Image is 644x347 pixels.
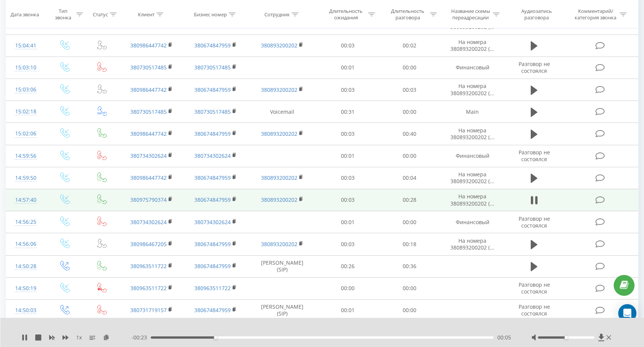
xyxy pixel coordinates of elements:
[317,79,379,101] td: 00:03
[441,145,505,167] td: Финансовый
[441,57,505,79] td: Финансовый
[379,123,441,145] td: 00:40
[261,196,297,203] a: 380893200202
[497,334,511,341] span: 00:05
[441,101,505,123] td: Main
[194,130,231,137] a: 380674847959
[131,334,151,341] span: - 00:23
[130,240,167,248] a: 380986467205
[130,130,167,137] a: 380986447742
[248,101,317,123] td: Voicemail
[261,86,297,93] a: 380893200202
[130,218,167,226] a: 380734302624
[379,255,441,277] td: 00:36
[574,8,618,21] div: Комментарий/категория звонка
[14,171,38,185] div: 14:59:50
[379,167,441,189] td: 00:04
[194,196,231,203] a: 380674847959
[261,42,297,49] a: 380893200202
[194,262,231,270] a: 380674847959
[450,237,494,251] span: На номера 380893200202 (...
[519,281,550,295] span: Разговор не состоялся
[14,281,38,296] div: 14:50:19
[14,82,38,97] div: 15:03:06
[317,123,379,145] td: 00:03
[261,130,297,137] a: 380893200202
[194,86,231,93] a: 380674847959
[14,38,38,53] div: 15:04:41
[11,11,39,17] div: Дата звонка
[379,189,441,211] td: 00:28
[450,127,494,141] span: На номера 380893200202 (...
[14,60,38,75] div: 15:03:10
[130,152,167,159] a: 380734302624
[450,8,491,21] div: Название схемы переадресации
[194,42,231,49] a: 380674847959
[317,255,379,277] td: 00:26
[130,64,167,71] a: 380730517485
[317,145,379,167] td: 00:01
[14,259,38,274] div: 14:50:28
[130,86,167,93] a: 380986447742
[194,152,231,159] a: 380734302624
[519,303,550,317] span: Разговор не состоялся
[379,35,441,57] td: 00:02
[194,11,227,17] div: Бизнес номер
[379,145,441,167] td: 00:00
[130,42,167,49] a: 380986447742
[93,11,108,17] div: Статус
[450,38,494,52] span: На номера 380893200202 (...
[214,336,217,339] div: Accessibility label
[379,211,441,233] td: 00:00
[130,108,167,115] a: 380730517485
[194,174,231,181] a: 380674847959
[326,8,366,21] div: Длительность ожидания
[14,126,38,141] div: 15:02:06
[194,284,231,292] a: 380963511722
[450,82,494,96] span: На номера 380893200202 (...
[248,299,317,321] td: [PERSON_NAME] (SIP)
[519,60,550,74] span: Разговор не состоялся
[194,218,231,226] a: 380734302624
[379,57,441,79] td: 00:00
[264,11,290,17] div: Сотрудник
[618,304,636,322] div: Open Intercom Messenger
[130,196,167,203] a: 380975790374
[519,215,550,229] span: Разговор не состоялся
[317,57,379,79] td: 00:01
[317,101,379,123] td: 00:31
[317,167,379,189] td: 00:03
[450,171,494,185] span: На номера 380893200202 (...
[512,8,561,21] div: Аудиозапись разговора
[261,240,297,248] a: 380893200202
[379,277,441,299] td: 00:00
[52,8,74,21] div: Тип звонка
[76,334,82,341] span: 1 x
[194,108,231,115] a: 380730517485
[138,11,155,17] div: Клиент
[317,233,379,255] td: 00:03
[14,215,38,229] div: 14:56:25
[261,174,297,181] a: 380893200202
[564,336,567,339] div: Accessibility label
[317,35,379,57] td: 00:03
[441,211,505,233] td: Финансовый
[379,79,441,101] td: 00:03
[317,189,379,211] td: 00:03
[379,233,441,255] td: 00:18
[317,211,379,233] td: 00:01
[379,101,441,123] td: 00:00
[379,299,441,321] td: 00:00
[14,237,38,251] div: 14:56:06
[194,64,231,71] a: 380730517485
[130,262,167,270] a: 380963511722
[14,104,38,119] div: 15:02:18
[317,299,379,321] td: 00:01
[388,8,428,21] div: Длительность разговора
[450,193,494,207] span: На номера 380893200202 (...
[519,149,550,163] span: Разговор не состоялся
[14,149,38,163] div: 14:59:56
[14,303,38,318] div: 14:50:03
[248,255,317,277] td: [PERSON_NAME] (SIP)
[130,174,167,181] a: 380986447742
